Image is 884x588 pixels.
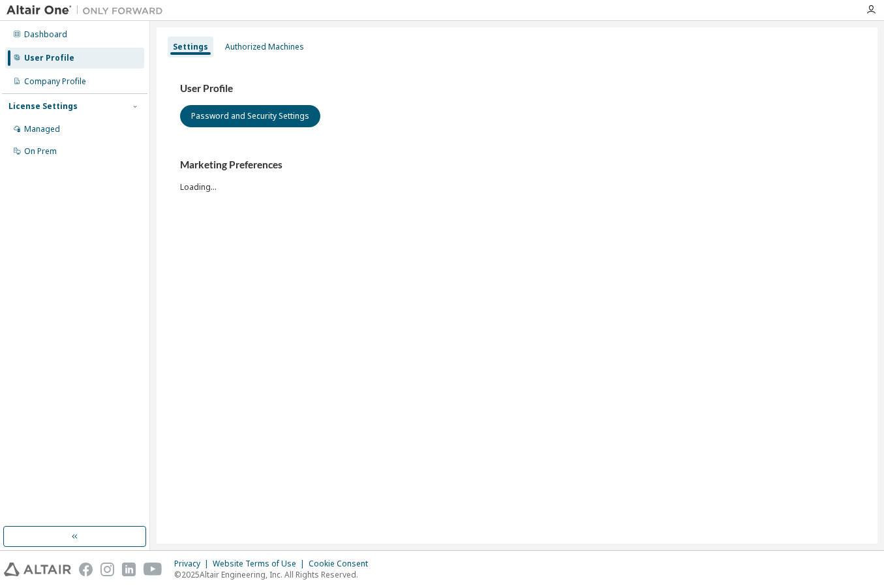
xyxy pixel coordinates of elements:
div: Loading... [180,159,854,192]
p: © 2025 Altair Engineering, Inc. All Rights Reserved. [174,569,376,580]
img: youtube.svg [144,563,162,576]
div: Privacy [174,559,213,569]
div: On Prem [24,146,57,157]
h3: User Profile [180,82,854,95]
h3: Marketing Preferences [180,159,854,172]
div: Settings [173,42,208,52]
img: facebook.svg [79,563,93,576]
div: Cookie Consent [309,559,376,569]
img: altair_logo.svg [4,563,71,576]
img: Altair One [7,4,170,17]
img: instagram.svg [100,563,114,576]
div: Company Profile [24,76,86,87]
div: User Profile [24,53,74,63]
div: Dashboard [24,29,67,40]
button: Password and Security Settings [180,105,320,127]
div: License Settings [8,101,78,112]
div: Managed [24,124,60,134]
div: Website Terms of Use [213,559,309,569]
div: Authorized Machines [225,42,304,52]
img: linkedin.svg [122,563,136,576]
